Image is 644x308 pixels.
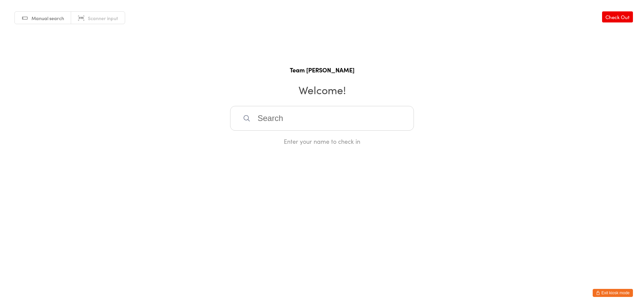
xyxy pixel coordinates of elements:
[7,66,637,74] h1: Team [PERSON_NAME]
[602,11,633,22] a: Check Out
[7,82,637,97] h2: Welcome!
[88,15,118,21] span: Scanner input
[593,289,633,297] button: Exit kiosk mode
[32,15,64,21] span: Manual search
[230,137,414,145] div: Enter your name to check in
[230,106,414,131] input: Search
